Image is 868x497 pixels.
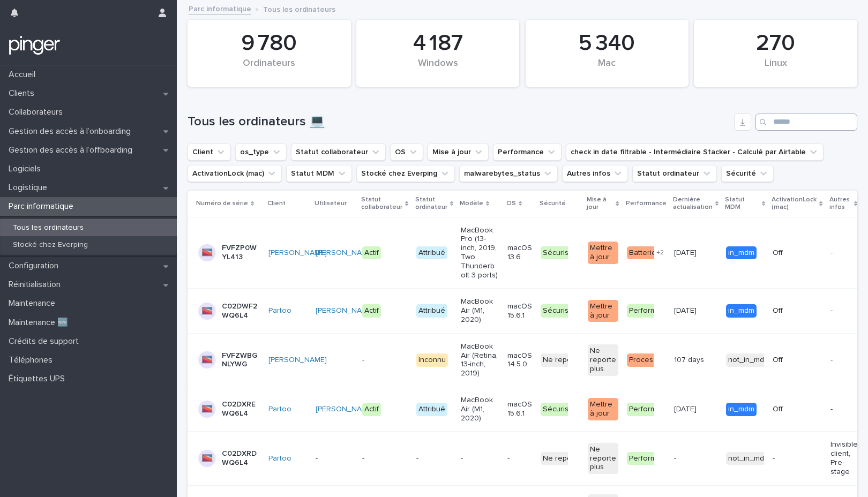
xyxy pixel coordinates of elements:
[627,304,669,318] div: Performant
[459,165,558,182] button: malwarebytes_status
[316,405,374,414] a: [PERSON_NAME]
[362,356,400,365] p: -
[493,144,562,161] button: Performance
[755,114,857,131] div: Search
[540,198,566,209] p: Sécurité
[222,244,260,262] p: FVFZP0WYL413
[188,114,730,130] h1: Tous les ordinateurs 💻
[726,403,757,416] div: in_mdm
[773,454,811,463] p: -
[4,298,64,308] p: Maintenance
[830,440,858,476] p: Invisible client, Pre-stage
[461,342,499,378] p: MacBook Air (Retina, 13-inch, 2019)
[362,454,400,463] p: -
[773,405,811,414] p: Off
[4,201,82,212] p: Parc informatique
[4,261,67,271] p: Configuration
[673,194,713,214] p: Dernière actualisation
[541,246,575,260] div: Sécurisé
[773,356,811,365] p: Off
[829,194,852,214] p: Autres infos
[830,248,858,258] p: -
[362,403,381,416] div: Actif
[461,226,499,280] p: MacBook Pro (13-inch, 2019, Two Thunderbolt 3 ports)
[4,374,73,384] p: Étiquettes UPS
[626,198,667,209] p: Performance
[562,165,628,182] button: Autres infos
[772,194,817,214] p: ActivationLock (mac)
[588,398,618,420] div: Mettre à jour
[674,403,699,414] p: [DATE]
[830,356,858,365] p: -
[674,304,699,315] p: [DATE]
[222,400,260,418] p: C02DXREWQ6L4
[267,198,286,209] p: Client
[188,144,231,161] button: Client
[674,246,699,258] p: [DATE]
[773,248,811,258] p: Off
[4,145,141,155] p: Gestion des accès à l’offboarding
[4,183,56,193] p: Logistique
[188,165,282,182] button: ActivationLock (mac)
[4,164,49,174] p: Logiciels
[416,246,447,260] div: Attribué
[9,35,61,56] img: mTgBEunGTSyRkCgitkcU
[4,223,92,232] p: Tous les ordinateurs
[206,58,333,80] div: Ordinateurs
[627,452,669,465] div: Performant
[263,3,335,14] p: Tous les ordinateurs
[362,304,381,318] div: Actif
[316,306,374,315] a: [PERSON_NAME]
[712,30,839,57] div: 270
[375,30,502,57] div: 4 187
[588,443,618,474] div: Ne reporte plus
[674,452,678,463] p: -
[416,403,447,416] div: Attribué
[286,165,352,182] button: Statut MDM
[726,304,757,318] div: in_mdm
[587,194,613,214] p: Mise à jour
[726,452,772,465] div: not_in_mdm
[461,396,499,423] p: MacBook Air (M1, 2020)
[656,250,664,256] span: + 2
[4,280,69,290] p: Réinitialisation
[416,304,447,318] div: Attribué
[721,165,774,182] button: Sécurité
[4,126,139,137] p: Gestion des accès à l’onboarding
[361,194,402,214] p: Statut collaborateur
[375,58,502,80] div: Windows
[4,318,77,328] p: Maintenance 🆕
[627,353,671,367] div: Processeur
[316,356,354,365] p: -
[4,355,61,365] p: Téléphones
[206,30,333,57] div: 9 780
[726,353,772,367] div: not_in_mdm
[268,454,291,463] a: Partoo
[588,344,618,375] div: Ne reporte plus
[544,30,671,57] div: 5 340
[461,297,499,324] p: MacBook Air (M1, 2020)
[507,400,532,418] p: macOS 15.6.1
[268,248,327,258] a: [PERSON_NAME]
[4,336,87,347] p: Crédits de support
[268,405,291,414] a: Partoo
[588,300,618,322] div: Mettre à jour
[830,405,858,414] p: -
[588,242,618,264] div: Mettre à jour
[316,248,374,258] a: [PERSON_NAME]
[356,165,455,182] button: Stocké chez Everping
[428,144,489,161] button: Mise à jour
[725,194,759,214] p: Statut MDM
[222,302,260,320] p: C02DWF2WQ6L4
[315,198,347,209] p: Utilisateur
[627,403,669,416] div: Performant
[4,107,71,117] p: Collaborateurs
[222,449,260,468] p: C02DXRDWQ6L4
[507,244,532,262] p: macOS 13.6
[291,144,386,161] button: Statut collaborateur
[507,351,532,370] p: macOS 14.5.0
[4,240,96,250] p: Stocké chez Everping
[507,454,532,463] p: -
[541,452,600,465] div: Ne reporte plus
[196,198,248,209] p: Numéro de série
